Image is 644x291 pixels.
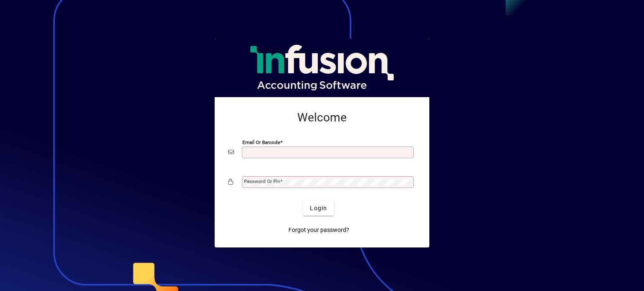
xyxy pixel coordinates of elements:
[288,226,349,234] span: Forgot your password?
[285,222,353,237] a: Forgot your password?
[244,178,280,184] mat-label: Password or Pin
[228,111,416,125] h2: Welcome
[242,139,280,145] mat-label: Email or Barcode
[310,204,327,213] span: Login
[303,201,334,216] button: Login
